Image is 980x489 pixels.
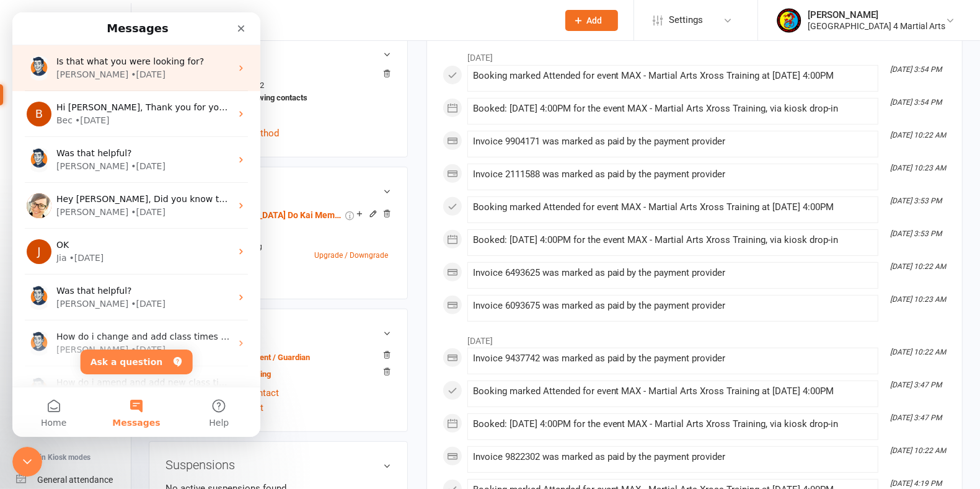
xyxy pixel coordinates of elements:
span: Is that what you were looking for? [44,44,192,54]
strong: Bank account [167,71,385,81]
i: [DATE] 3:47 PM [890,413,942,422]
li: [DATE] [443,45,947,64]
img: Profile image for Toby [14,135,39,160]
img: Profile image for Toby [14,364,39,389]
div: Bec [44,102,60,115]
div: [PERSON_NAME] [44,331,116,344]
div: General attendance [37,475,113,485]
div: Booked: [DATE] 4:00PM for the event MAX - Martial Arts Xross Training, via kiosk drop-in [473,235,873,245]
span: Add [587,15,603,25]
div: Invoice 9904171 was marked as paid by the payment provider [473,136,873,147]
div: Invoice 6493625 was marked as paid by the payment provider [473,268,873,278]
div: — [164,222,391,232]
div: Invoice 9822302 was marked as paid by the payment provider [473,452,873,462]
a: Upgrade / Downgrade [314,251,388,260]
div: • [DATE] [57,239,92,252]
i: [DATE] 3:54 PM [890,98,942,107]
div: • [DATE] [63,102,97,115]
i: [DATE] 3:47 PM [890,381,942,389]
div: • [DATE] [118,56,153,69]
div: Invoice 2111588 was marked as paid by the payment provider [473,169,873,180]
div: Profile image for Bec [14,89,39,114]
div: Booked: [DATE] 4:00PM for the event MAX - Martial Arts Xross Training, via kiosk drop-in [473,104,873,114]
iframe: Intercom live chat [12,12,260,437]
div: [PERSON_NAME] [808,9,945,20]
span: OK [44,227,56,237]
span: Was that helpful? [44,273,120,283]
li: [PERSON_NAME] [166,69,391,123]
input: Search... [163,12,549,29]
i: [DATE] 10:22 AM [890,262,946,271]
div: Booking marked Attended for event MAX - Martial Arts Xross Training at [DATE] 4:00PM [473,386,873,397]
div: • [DATE] [118,285,153,298]
div: Profile image for Jia [14,227,39,252]
div: [GEOGRAPHIC_DATA] 4 Martial Arts [808,20,945,32]
div: • [DATE] [118,331,153,344]
span: How do i change and add class times please [44,319,237,329]
div: Invoice 6093675 was marked as paid by the payment provider [473,301,873,311]
div: [PERSON_NAME] [44,285,116,298]
button: Messages [82,375,165,425]
i: [DATE] 10:23 AM [890,295,946,304]
h3: Membership [166,183,391,197]
div: Booking marked Attended for event MAX - Martial Arts Xross Training at [DATE] 4:00PM [473,71,873,81]
div: Jia [44,239,55,252]
div: Booked: [DATE] 4:00PM for the event MAX - Martial Arts Xross Training, via kiosk drop-in [473,419,873,430]
div: Booking marked Attended for event MAX - Martial Arts Xross Training at [DATE] 4:00PM [473,202,873,213]
li: [DATE] [443,328,947,348]
span: How do i amend and add new class times please [44,365,256,375]
img: thumb_image1683609340.png [777,8,801,33]
i: [DATE] 3:54 PM [890,65,942,74]
img: Profile image for Toby [14,319,39,343]
i: [DATE] 3:53 PM [890,196,942,205]
button: Help [166,375,248,425]
div: [PERSON_NAME] [44,148,116,161]
h3: Suspensions [166,458,391,472]
img: Profile image for Emily [14,181,39,206]
i: [DATE] 4:19 PM [890,479,942,488]
div: [PERSON_NAME] [44,193,116,206]
i: [DATE] 3:53 PM [890,229,942,238]
h3: Wallet [166,46,391,60]
i: [DATE] 10:22 AM [890,348,946,356]
h3: Family Members [166,325,391,339]
div: [PERSON_NAME] [44,56,116,69]
img: Profile image for Toby [14,273,39,297]
span: Settings [669,6,703,34]
i: [DATE] 10:23 AM [890,164,946,172]
img: Profile image for Toby [14,43,39,68]
button: Add [565,10,618,31]
iframe: Intercom live chat [12,447,42,477]
div: • [DATE] [118,148,153,161]
i: [DATE] 10:22 AM [890,446,946,455]
strong: Account shared with following contacts [167,93,385,102]
span: Messages [100,406,148,415]
div: Invoice 9437742 was marked as paid by the payment provider [473,353,873,364]
span: Was that helpful? [44,136,120,146]
div: • [DATE] [118,193,153,206]
span: Help [196,406,216,415]
span: Home [29,406,54,415]
i: [DATE] 10:22 AM [890,131,946,139]
button: Ask a question [68,337,180,362]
